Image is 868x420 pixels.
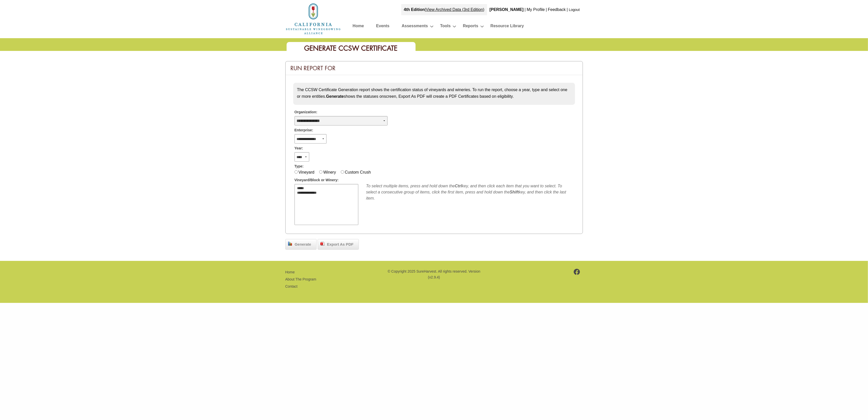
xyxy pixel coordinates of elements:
label: Vineyard [299,170,315,174]
label: Winery [323,170,336,174]
b: [PERSON_NAME] [490,7,524,12]
a: Home [353,22,364,31]
a: Feedback [548,7,566,12]
span: Vineyard/Block or Winery: [295,177,339,183]
b: Ctrl [455,184,462,188]
div: | [545,4,547,15]
a: Events [376,22,389,31]
a: Logout [569,8,580,12]
a: Contact [285,284,298,288]
div: Run Report For [286,61,583,75]
strong: 4th Edition [404,7,425,12]
span: Organization: [295,109,317,115]
a: Reports [463,22,478,31]
div: To select multiple items, press and hold down the key, and then click each item that you want to ... [366,183,574,201]
p: © Copyright 2025 SureHarvest. All rights reserved. Version (v2.9.4) [387,269,481,280]
div: | [524,4,526,15]
a: Assessments [402,22,428,31]
a: View Archived Data (3rd Edition) [426,7,484,12]
span: Enterprise: [295,128,313,133]
a: About The Program [285,277,316,281]
a: Resource Library [491,22,524,31]
a: My Profile [527,7,545,12]
span: Generate CCSW Certificate [304,44,398,53]
span: Export As PDF [325,242,356,247]
span: Generate [292,242,314,247]
span: Type: [295,164,304,169]
a: Home [285,270,295,274]
a: Home [285,16,341,21]
img: footer-facebook.png [574,269,580,275]
a: Tools [440,22,451,31]
img: logo_cswa2x.png [285,3,341,35]
div: | [566,4,568,15]
img: chart_bar.png [288,242,292,246]
a: Generate [285,239,317,250]
img: doc_pdf.png [320,242,325,246]
strong: Generate [326,94,344,99]
b: Shift [510,190,519,194]
label: Custom Crush [345,170,371,174]
span: Year: [295,146,303,151]
p: The CCSW Certificate Generation report shows the certification status of vineyards and wineries. ... [297,87,571,100]
a: Export As PDF [318,239,359,250]
div: | [401,4,487,15]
